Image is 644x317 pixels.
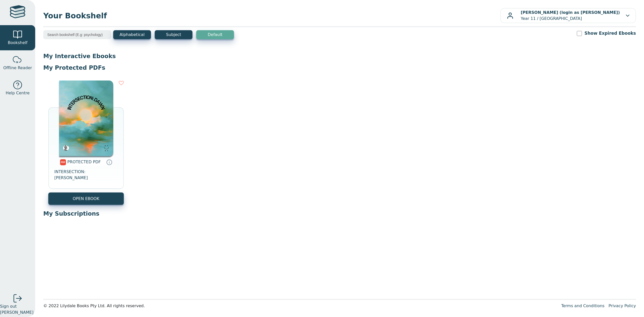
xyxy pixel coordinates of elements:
p: Year 11 / [GEOGRAPHIC_DATA] [521,10,620,22]
button: Alphabetical [113,30,151,39]
div: © 2022 Lilydale Books Pty Ltd. All rights reserved. [43,303,557,309]
span: Offline Reader [3,65,32,71]
button: [PERSON_NAME] (login as [PERSON_NAME])Year 11 / [GEOGRAPHIC_DATA] [500,8,636,23]
p: My Subscriptions [43,210,636,217]
span: Your Bookshelf [43,10,500,21]
a: Protected PDFs cannot be printed, copied or shared. They can be accessed online through Education... [106,159,112,165]
span: PROTECTED PDF [67,160,101,164]
a: OPEN EBOOK [48,192,124,205]
a: Privacy Policy [609,303,636,308]
img: pdf.svg [60,159,66,165]
span: Bookshelf [8,40,27,46]
p: My Interactive Ebooks [43,52,636,60]
label: Show Expired Ebooks [584,30,636,36]
button: Subject [155,30,192,39]
a: Terms and Conditions [561,303,605,308]
b: [PERSON_NAME] (login as [PERSON_NAME]) [521,10,620,15]
input: Search bookshelf (E.g: psychology) [43,30,111,39]
button: Default [196,30,234,39]
p: My Protected PDFs [43,64,636,71]
img: 0a56126c-d21d-4e26-9ea0-cd7233f491ea.png [59,81,113,156]
span: Help Centre [6,90,29,96]
span: INTERSECTION: [PERSON_NAME] [54,169,118,181]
